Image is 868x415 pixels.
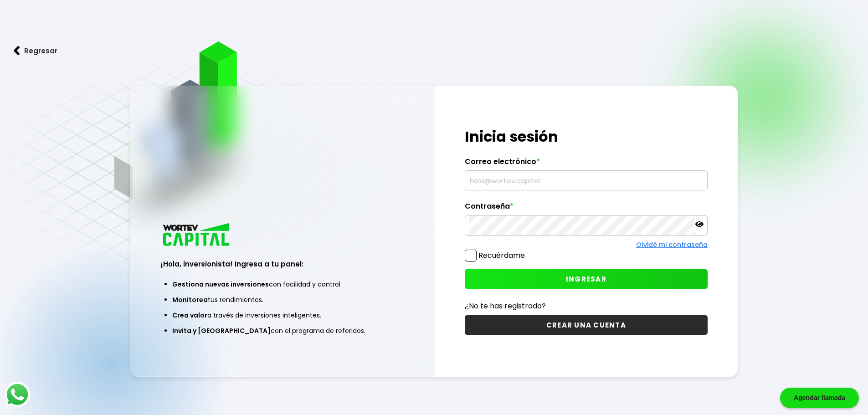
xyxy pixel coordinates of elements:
[465,269,708,289] button: INGRESAR
[172,326,271,335] span: Invita y [GEOGRAPHIC_DATA]
[636,240,708,249] a: Olvidé mi contraseña
[161,222,233,249] img: logo_wortev_capital
[172,277,392,292] li: con facilidad y control.
[780,388,859,408] div: Agendar llamada
[465,202,708,215] label: Contraseña
[14,46,20,56] img: flecha izquierda
[465,300,708,335] a: ¿No te has registrado?CREAR UNA CUENTA
[172,295,208,304] span: Monitorea
[465,315,708,335] button: CREAR UNA CUENTA
[465,157,708,171] label: Correo electrónico
[172,280,269,289] span: Gestiona nuevas inversiones
[566,274,606,284] span: INGRESAR
[172,292,392,307] li: tus rendimientos.
[172,307,392,323] li: a través de inversiones inteligentes.
[465,300,708,312] p: ¿No te has registrado?
[172,323,392,338] li: con el programa de referidos.
[172,311,207,320] span: Crea valor
[478,250,525,261] label: Recuérdame
[161,259,404,269] h3: ¡Hola, inversionista! Ingresa a tu panel:
[465,126,708,148] h1: Inicia sesión
[469,171,704,190] input: hola@wortev.capital
[5,382,30,407] img: logos_whatsapp-icon.242b2217.svg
